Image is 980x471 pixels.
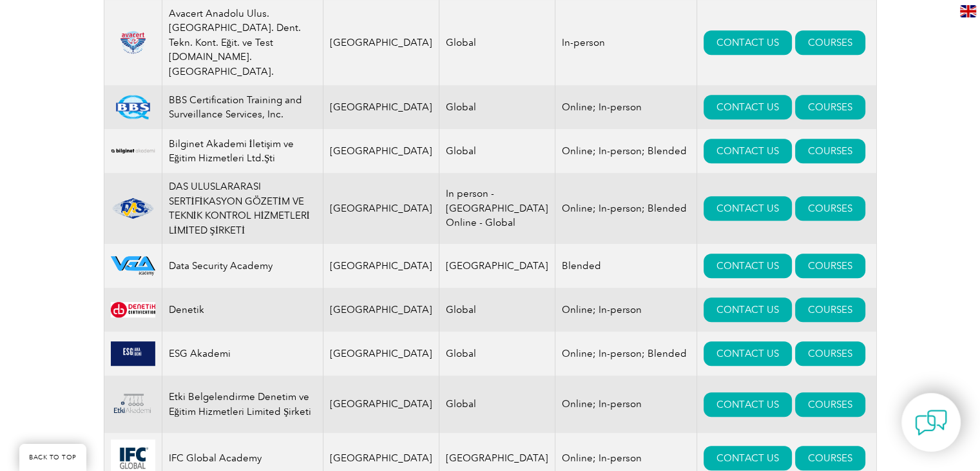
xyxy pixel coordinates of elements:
[111,30,155,55] img: 815efeab-5b6f-eb11-a812-00224815377e-logo.png
[111,302,155,318] img: 387907cc-e628-eb11-a813-000d3a79722d-logo.jpg
[555,376,697,433] td: Online; In-person
[162,85,323,129] td: BBS Certification Training and Surveillance Services, Inc.
[795,341,865,366] a: COURSES
[162,332,323,376] td: ESG Akademi
[555,173,697,244] td: Online; In-person; Blended
[323,376,439,433] td: [GEOGRAPHIC_DATA]
[704,196,792,221] a: CONTACT US
[111,341,155,366] img: b30af040-fd5b-f011-bec2-000d3acaf2fb-logo.png
[162,173,323,244] td: DAS ULUSLARARASI SERTİFİKASYON GÖZETİM VE TEKNİK KONTROL HİZMETLERİ LİMİTED ŞİRKETİ
[111,256,155,276] img: 2712ab11-b677-ec11-8d20-002248183cf6-logo.png
[555,85,697,129] td: Online; In-person
[439,376,555,433] td: Global
[439,173,555,244] td: In person - [GEOGRAPHIC_DATA] Online - Global
[704,254,792,278] a: CONTACT US
[704,139,792,163] a: CONTACT US
[162,376,323,433] td: Etki Belgelendirme Denetim ve Eğitim Hizmetleri Limited Şirketi
[111,382,155,426] img: 9e2fa28f-829b-ea11-a812-000d3a79722d-logo.png
[323,288,439,332] td: [GEOGRAPHIC_DATA]
[795,95,865,119] a: COURSES
[795,446,865,470] a: COURSES
[162,288,323,332] td: Denetik
[704,95,792,119] a: CONTACT US
[795,297,865,322] a: COURSES
[19,444,86,471] a: BACK TO TOP
[915,406,947,439] img: contact-chat.png
[111,197,155,220] img: 1ae26fad-5735-ef11-a316-002248972526-logo.png
[704,30,792,55] a: CONTACT US
[555,244,697,288] td: Blended
[555,129,697,173] td: Online; In-person; Blended
[439,129,555,173] td: Global
[439,288,555,332] td: Global
[795,196,865,221] a: COURSES
[323,244,439,288] td: [GEOGRAPHIC_DATA]
[323,129,439,173] td: [GEOGRAPHIC_DATA]
[111,95,155,119] img: 81a8cf56-15af-ea11-a812-000d3a79722d-logo.png
[439,85,555,129] td: Global
[111,139,155,163] img: a1985bb7-a6fe-eb11-94ef-002248181dbe-logo.png
[323,332,439,376] td: [GEOGRAPHIC_DATA]
[704,446,792,470] a: CONTACT US
[795,139,865,163] a: COURSES
[795,254,865,278] a: COURSES
[795,30,865,55] a: COURSES
[960,5,976,17] img: en
[555,332,697,376] td: Online; In-person; Blended
[555,288,697,332] td: Online; In-person
[704,392,792,417] a: CONTACT US
[439,244,555,288] td: [GEOGRAPHIC_DATA]
[439,332,555,376] td: Global
[323,85,439,129] td: [GEOGRAPHIC_DATA]
[162,129,323,173] td: Bilginet Akademi İletişim ve Eğitim Hizmetleri Ltd.Şti
[704,341,792,366] a: CONTACT US
[323,173,439,244] td: [GEOGRAPHIC_DATA]
[704,297,792,322] a: CONTACT US
[795,392,865,417] a: COURSES
[162,244,323,288] td: Data Security Academy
